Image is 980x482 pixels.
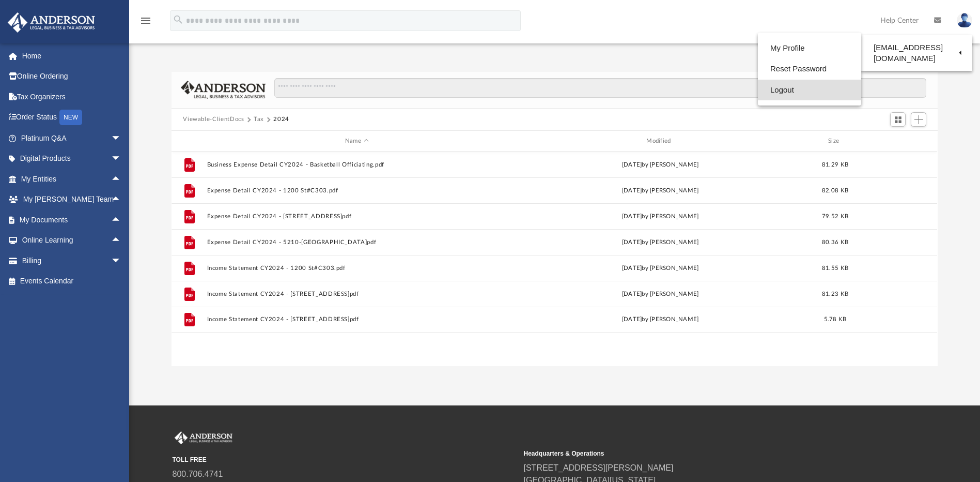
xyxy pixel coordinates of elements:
span: arrow_drop_down [111,148,132,170]
div: by [PERSON_NAME] [511,238,810,247]
a: Billingarrow_drop_down [7,250,137,271]
div: id [176,137,202,146]
div: id [861,137,933,146]
button: Tax [254,115,264,124]
span: arrow_drop_down [111,250,132,272]
small: TOLL FREE [173,455,517,464]
div: by [PERSON_NAME] [511,315,810,325]
img: User Pic [957,13,972,28]
div: by [PERSON_NAME] [511,212,810,221]
i: search [173,14,184,25]
div: Modified [510,137,810,146]
span: 79.52 KB [822,214,848,219]
span: arrow_drop_down [111,128,132,149]
span: 81.29 KB [822,162,848,168]
button: Add [911,112,926,127]
a: Tax Organizers [7,86,137,107]
span: [DATE] [622,239,642,245]
span: 80.36 KB [822,239,848,245]
span: arrow_drop_up [111,189,132,210]
div: by [PERSON_NAME] [511,186,810,195]
span: arrow_drop_up [111,209,132,231]
button: Switch to Grid View [890,112,906,127]
button: Business Expense Detail CY2024 - Basketball Officiating.pdf [207,161,506,168]
span: [DATE] [622,265,642,271]
button: Expense Detail CY2024 - 5210-[GEOGRAPHIC_DATA]pdf [207,239,506,246]
a: Order StatusNEW [7,107,137,128]
span: [DATE] [622,214,642,219]
button: Expense Detail CY2024 - 1200 St#C303.pdf [207,187,506,194]
span: 81.55 KB [822,265,848,271]
span: [DATE] [622,188,642,193]
span: 82.08 KB [822,188,848,193]
span: 5.78 KB [824,317,847,323]
button: Income Statement CY2024 - 1200 St#C303.pdf [207,265,506,272]
div: by [PERSON_NAME] [511,290,810,299]
a: 800.706.4741 [173,470,223,478]
span: arrow_drop_up [111,230,132,251]
a: Reset Password [758,58,861,80]
a: My Profile [758,38,861,59]
a: Events Calendar [7,271,137,292]
img: Anderson Advisors Platinum Portal [173,431,235,445]
button: Income Statement CY2024 - [STREET_ADDRESS]pdf [207,317,506,323]
a: menu [139,20,152,27]
img: Anderson Advisors Platinum Portal [5,12,98,33]
button: Expense Detail CY2024 - [STREET_ADDRESS]pdf [207,213,506,220]
span: [DATE] [622,162,642,168]
a: Digital Productsarrow_drop_down [7,148,137,169]
a: My Entitiesarrow_drop_up [7,169,137,189]
span: 81.23 KB [822,291,848,297]
button: 2024 [273,115,289,124]
a: [EMAIL_ADDRESS][DOMAIN_NAME] [861,38,972,68]
a: Home [7,46,137,66]
div: grid [172,152,937,366]
button: Viewable-ClientDocs [183,115,244,124]
i: menu [139,14,152,27]
span: arrow_drop_up [111,169,132,190]
span: [DATE] [622,291,642,297]
div: NEW [59,110,82,125]
a: Online Ordering [7,66,137,87]
div: by [PERSON_NAME] [511,160,810,170]
input: Search files and folders [274,78,926,98]
a: Online Learningarrow_drop_up [7,230,132,251]
a: My Documentsarrow_drop_up [7,209,132,230]
div: Name [207,137,506,146]
button: Income Statement CY2024 - [STREET_ADDRESS]pdf [207,291,506,297]
span: [DATE] [622,317,642,323]
a: My [PERSON_NAME] Teamarrow_drop_up [7,189,132,210]
small: Headquarters & Operations [524,449,868,458]
div: Size [815,137,856,146]
a: Platinum Q&Aarrow_drop_down [7,128,137,148]
a: [STREET_ADDRESS][PERSON_NAME] [524,463,674,472]
a: Logout [758,80,861,101]
div: by [PERSON_NAME] [511,264,810,273]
